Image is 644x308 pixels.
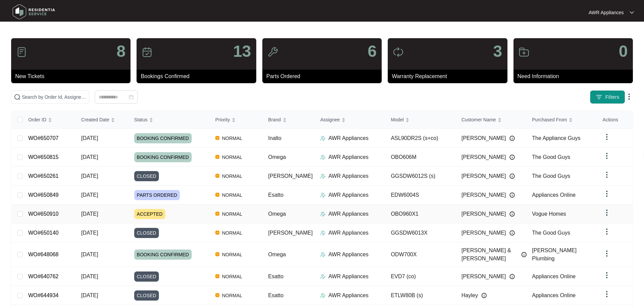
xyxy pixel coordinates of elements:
[215,293,219,297] img: Vercel Logo
[385,129,456,148] td: ASL90DR2S (s+co)
[134,209,165,219] span: ACCEPTED
[81,173,98,179] span: [DATE]
[134,271,159,282] span: CLOSED
[532,173,570,179] span: The Good Guys
[268,252,286,257] span: Omega
[509,173,515,179] img: Info icon
[328,191,368,199] p: AWR Appliances
[81,252,98,257] span: [DATE]
[597,111,633,129] th: Actions
[28,154,58,160] a: WO#650815
[215,155,219,159] img: Vercel Logo
[367,43,377,60] p: 6
[509,211,515,217] img: Info icon
[461,291,478,300] span: Hayley
[134,133,192,143] span: BOOKING CONFIRMED
[461,116,496,123] span: Customer Name
[268,211,286,217] span: Omega
[215,212,219,216] img: Vercel Logo
[142,47,152,57] img: icon
[28,135,58,141] a: WO#650707
[268,116,281,123] span: Brand
[461,153,506,161] span: [PERSON_NAME]
[603,228,611,236] img: dropdown arrow
[393,47,404,57] img: icon
[619,43,628,60] p: 0
[461,191,506,199] span: [PERSON_NAME]
[15,72,130,80] p: New Tickets
[263,111,315,129] th: Brand
[320,252,326,257] img: Assigner Icon
[10,2,57,22] img: residentia service logo
[134,152,192,162] span: BOOKING CONFIRMED
[320,211,326,217] img: Assigner Icon
[603,209,611,217] img: dropdown arrow
[81,211,98,217] span: [DATE]
[320,274,326,279] img: Assigner Icon
[625,93,633,101] img: dropdown arrow
[219,229,245,237] span: NORMAL
[219,153,245,161] span: NORMAL
[81,135,98,141] span: [DATE]
[268,192,283,198] span: Esatto
[589,9,624,16] p: AWR Appliances
[219,191,245,199] span: NORMAL
[590,90,625,104] button: filter iconFilters
[320,293,326,298] img: Assigner Icon
[268,230,313,236] span: [PERSON_NAME]
[328,229,368,237] p: AWR Appliances
[603,171,611,179] img: dropdown arrow
[268,135,281,141] span: Inalto
[461,134,506,142] span: [PERSON_NAME]
[219,291,245,300] span: NORMAL
[315,111,385,129] th: Assignee
[603,290,611,298] img: dropdown arrow
[28,116,46,123] span: Order ID
[385,242,456,267] td: ODW700X
[134,171,159,181] span: CLOSED
[461,246,518,263] span: [PERSON_NAME] & [PERSON_NAME]
[134,250,192,260] span: BOOKING CONFIRMED
[14,94,21,100] img: search-icon
[81,192,98,198] span: [DATE]
[532,230,570,236] span: The Good Guys
[532,192,576,198] span: Appliances Online
[219,134,245,142] span: NORMAL
[493,43,502,60] p: 3
[328,273,368,281] p: AWR Appliances
[385,186,456,205] td: EDW6004S
[518,72,633,80] p: Need Information
[76,111,129,129] th: Created Date
[210,111,263,129] th: Priority
[603,133,611,141] img: dropdown arrow
[532,135,580,141] span: The Appliance Guys
[129,111,210,129] th: Status
[461,172,506,180] span: [PERSON_NAME]
[328,291,368,300] p: AWR Appliances
[328,251,368,259] p: AWR Appliances
[532,116,567,123] span: Purchased From
[16,47,27,57] img: icon
[28,292,58,298] a: WO#644934
[219,210,245,218] span: NORMAL
[603,152,611,160] img: dropdown arrow
[268,292,283,298] span: Esatto
[603,250,611,258] img: dropdown arrow
[28,192,58,198] a: WO#650849
[328,134,368,142] p: AWR Appliances
[215,116,230,123] span: Priority
[596,94,602,100] img: filter icon
[509,274,515,279] img: Info icon
[141,72,256,80] p: Bookings Confirmed
[532,292,576,298] span: Appliances Online
[461,210,506,218] span: [PERSON_NAME]
[391,116,404,123] span: Model
[509,136,515,141] img: Info icon
[509,192,515,198] img: Info icon
[320,230,326,236] img: Assigner Icon
[81,154,98,160] span: [DATE]
[385,148,456,167] td: OBO606M
[81,116,109,123] span: Created Date
[328,153,368,161] p: AWR Appliances
[219,273,245,281] span: NORMAL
